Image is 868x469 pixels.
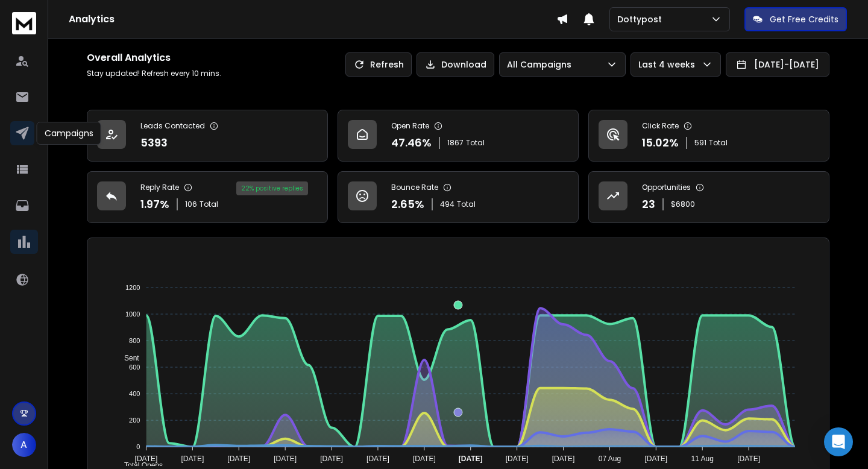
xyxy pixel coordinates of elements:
p: Refresh [370,58,404,71]
a: Opportunities23$6800 [588,171,829,223]
a: Open Rate47.46%1867Total [338,110,579,162]
span: 1867 [447,138,464,148]
span: Total [200,200,218,209]
span: 591 [694,138,706,148]
tspan: 11 Aug [691,455,714,463]
tspan: [DATE] [227,455,250,463]
tspan: 400 [129,390,140,397]
p: Open Rate [391,121,429,131]
p: 1.97 % [140,196,169,213]
p: 2.65 % [391,196,424,213]
p: All Campaigns [507,58,576,71]
tspan: [DATE] [459,455,483,463]
tspan: [DATE] [181,455,204,463]
tspan: [DATE] [135,455,158,463]
p: Reply Rate [140,183,179,192]
tspan: 1200 [125,284,140,291]
tspan: 200 [129,417,140,424]
tspan: [DATE] [413,455,436,463]
tspan: 600 [129,364,140,371]
a: Reply Rate1.97%106Total22% positive replies [87,171,328,223]
tspan: 0 [136,443,140,450]
tspan: 800 [129,337,140,344]
span: Total [457,200,476,209]
p: 47.46 % [391,134,432,151]
button: Download [417,52,494,77]
p: Last 4 weeks [638,58,700,71]
img: logo [12,12,36,34]
button: Refresh [345,52,412,77]
a: Leads Contacted5393 [87,110,328,162]
button: A [12,433,36,457]
p: Dottypost [617,13,667,25]
p: $ 6800 [671,200,695,209]
h1: Overall Analytics [87,51,221,65]
tspan: [DATE] [320,455,343,463]
tspan: [DATE] [644,455,667,463]
p: Get Free Credits [770,13,838,25]
h1: Analytics [69,12,556,27]
p: Bounce Rate [391,183,438,192]
p: 5393 [140,134,168,151]
span: 106 [185,200,197,209]
a: Click Rate15.02%591Total [588,110,829,162]
tspan: 1000 [125,310,140,318]
tspan: [DATE] [506,455,529,463]
div: Campaigns [37,122,101,145]
p: Download [441,58,486,71]
span: Sent [115,354,139,362]
tspan: [DATE] [274,455,297,463]
p: 15.02 % [642,134,679,151]
button: [DATE]-[DATE] [726,52,829,77]
p: Stay updated! Refresh every 10 mins. [87,69,221,78]
span: 494 [440,200,454,209]
span: Total [466,138,485,148]
p: Opportunities [642,183,691,192]
p: Leads Contacted [140,121,205,131]
a: Bounce Rate2.65%494Total [338,171,579,223]
div: Open Intercom Messenger [824,427,853,456]
tspan: [DATE] [552,455,575,463]
span: Total [709,138,728,148]
div: 22 % positive replies [236,181,308,195]
tspan: [DATE] [737,455,760,463]
tspan: [DATE] [366,455,389,463]
button: Get Free Credits [744,7,847,31]
tspan: 07 Aug [599,455,621,463]
p: Click Rate [642,121,679,131]
p: 23 [642,196,655,213]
